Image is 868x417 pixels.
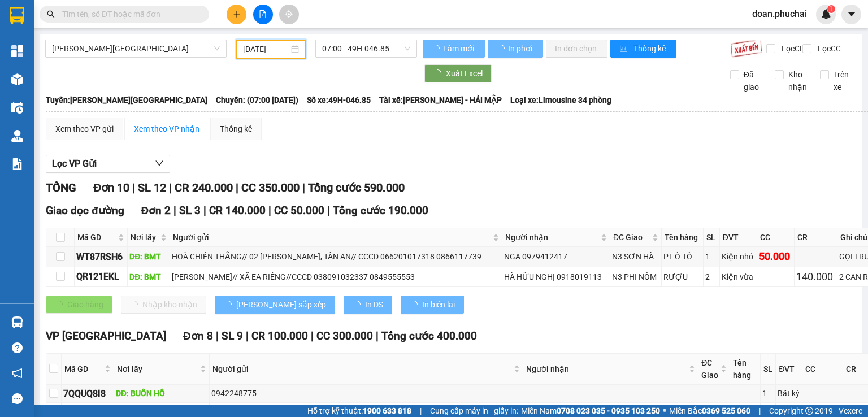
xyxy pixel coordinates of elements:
span: Nơi lấy [117,363,198,375]
span: CC 350.000 [241,181,300,194]
span: | [216,329,219,342]
img: 9k= [730,40,762,58]
span: Xuất Excel [446,67,483,80]
span: VP [GEOGRAPHIC_DATA] [46,329,166,342]
th: CR [795,228,837,247]
button: aim [279,5,299,24]
span: Lọc VP Gửi [52,157,97,171]
td: QR121EKL [75,267,128,287]
span: Trên xe [829,68,857,93]
th: Tên hàng [730,354,761,385]
img: icon-new-feature [821,9,831,19]
span: CR 140.000 [209,204,266,217]
span: Cung cấp máy in - giấy in: [430,405,518,417]
span: Miền Bắc [669,405,750,417]
span: Tổng cước 400.000 [381,329,477,342]
span: CR 240.000 [175,181,233,194]
button: Làm mới [423,40,485,58]
span: Hỗ trợ kỹ thuật: [307,405,411,417]
strong: 0708 023 035 - 0935 103 250 [557,406,660,415]
span: Làm mới [443,42,476,55]
input: 08/10/2025 [243,43,288,55]
th: ĐVT [720,228,758,247]
span: question-circle [12,342,23,353]
span: Đã giao [739,68,767,93]
div: NGA 0979412417 [504,250,608,263]
div: Kiện vừa [722,271,756,283]
button: In biên lai [401,296,464,314]
span: | [268,204,271,217]
span: Tổng cước 590.000 [308,181,405,194]
button: Nhập kho nhận [121,296,206,314]
img: warehouse-icon [11,73,23,85]
span: loading [410,301,422,309]
td: 7QQUQ8I8 [62,385,114,403]
div: 50.000 [759,249,792,264]
span: | [203,204,206,217]
span: Người gửi [173,231,491,244]
span: loading [497,45,506,53]
span: | [169,181,172,194]
span: Chuyến: (07:00 [DATE]) [216,94,298,106]
span: 1 [829,5,833,13]
span: Người gửi [212,363,511,375]
span: ĐC Giao [701,357,718,381]
div: 7QQUQ8I8 [63,386,112,401]
span: SL 9 [222,329,243,342]
div: 1 [705,250,718,263]
button: In đơn chọn [546,40,607,58]
div: HOÀ CHIẾN THẮNG// 02 [PERSON_NAME], TÂN AN// CCCD 066201017318 0866117739 [172,250,500,263]
button: [PERSON_NAME] sắp xếp [215,296,335,314]
strong: 1900 633 818 [363,406,411,415]
div: Thống kê [220,123,252,135]
span: Nơi lấy [131,231,158,244]
div: 140.000 [796,269,835,285]
span: Tổng cước 190.000 [333,204,428,217]
img: logo-vxr [10,7,24,24]
div: HÀ HỮU NGHỊ 0918019113 [504,271,608,283]
span: Miền Nam [521,405,660,417]
img: warehouse-icon [11,130,23,142]
span: Đơn 8 [183,329,213,342]
span: Loại xe: Limousine 34 phòng [510,94,611,106]
span: | [327,204,330,217]
span: doan.phuchai [743,7,816,21]
button: plus [227,5,246,24]
span: loading [433,69,446,77]
button: In phơi [488,40,543,58]
div: WT87RSH6 [76,250,125,264]
span: | [311,329,314,342]
button: caret-down [841,5,861,24]
span: Mã GD [77,231,116,244]
span: Người nhận [526,363,687,375]
div: Xem theo VP gửi [55,123,114,135]
div: Bất kỳ [778,387,800,399]
div: N3 SƠN HÀ [612,250,659,263]
img: solution-icon [11,158,23,170]
th: SL [704,228,720,247]
span: In phơi [508,42,534,55]
th: Tên hàng [662,228,704,247]
span: plus [233,10,241,18]
b: Tuyến: [PERSON_NAME][GEOGRAPHIC_DATA] [46,95,207,105]
span: loading [353,301,365,309]
span: | [236,181,238,194]
button: Lọc VP Gửi [46,155,170,173]
span: Kho nhận [784,68,811,93]
span: | [376,329,379,342]
span: | [302,181,305,194]
th: ĐVT [776,354,802,385]
img: dashboard-icon [11,45,23,57]
span: Lọc CR [777,42,806,55]
div: Kiện nhỏ [722,250,756,263]
span: Tài xế: [PERSON_NAME] - HẢI MẬP [379,94,502,106]
span: ⚪️ [663,409,666,413]
span: loading [432,45,441,53]
th: SL [761,354,776,385]
div: QR121EKL [76,270,125,284]
div: 2 [705,271,718,283]
span: Lọc CC [813,42,843,55]
span: Người nhận [505,231,598,244]
span: In biên lai [422,298,455,311]
button: Xuất Excel [424,64,492,82]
